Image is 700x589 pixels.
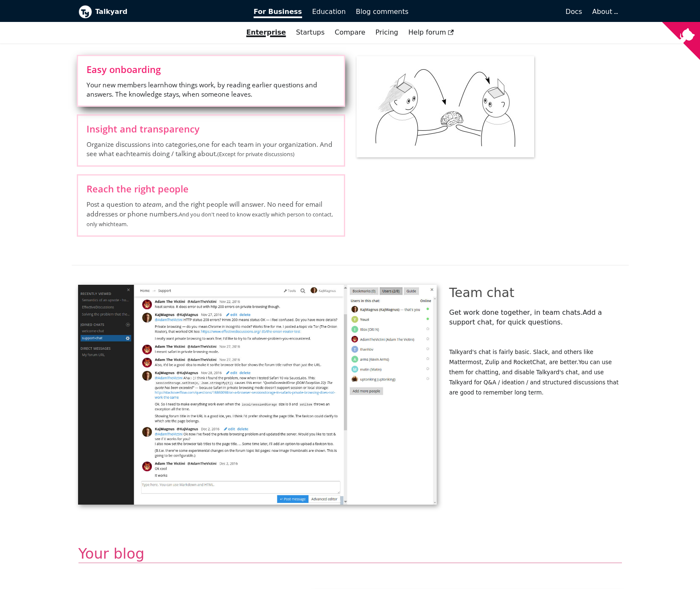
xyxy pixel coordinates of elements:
i: team [146,200,162,209]
span: Reach the right people [86,184,335,193]
span: Blog comments [356,8,408,16]
a: Blog comments [351,5,414,19]
a: About [592,8,617,16]
img: s3cgyaevl52l3sroqer32zpswarnyj.jpg [78,285,437,505]
a: Help forum [403,25,459,40]
a: Startups [291,25,330,40]
a: Compare [335,28,365,36]
small: (Except for private discussions) [217,150,295,158]
span: Easy onboarding [86,65,335,74]
span: Post a question to a , and the right people will answer. No need for email addresses or phone num... [86,200,335,229]
small: And you don't need to know exactly which person to contact, only which team . [86,211,333,228]
span: Your new members learn how things work, by reading earlier questions and answers . The knowledge ... [86,80,335,99]
p: Get work done together, in team chats. Add a support chat, for quick questions. [449,308,622,327]
a: Pricing [370,25,403,40]
span: Education [312,8,346,16]
b: Talkyard [95,6,242,17]
small: Talkyard's chat is fairly basic. Slack, and others like Mattermost, Zulip and RocketChat, are bet... [449,349,619,396]
img: Talkyard logo [78,5,92,19]
span: Help forum [408,28,454,36]
span: Insight and transparency [86,124,335,133]
a: Enterprise [241,25,291,40]
a: For Business [249,5,307,19]
h2: Your blog [78,545,622,564]
span: Organize discussions into categories, one for each team in your organization . And see what each ... [86,140,335,159]
a: Docs [414,5,587,19]
span: Docs [565,8,582,16]
h2: Team chat [449,285,622,301]
img: vw73ji3trlxjz6gpgv3n3fmakjlezd.jpg [357,56,534,157]
a: Talkyard logoTalkyard [78,5,242,19]
a: Education [307,5,351,19]
span: For Business [254,8,302,18]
